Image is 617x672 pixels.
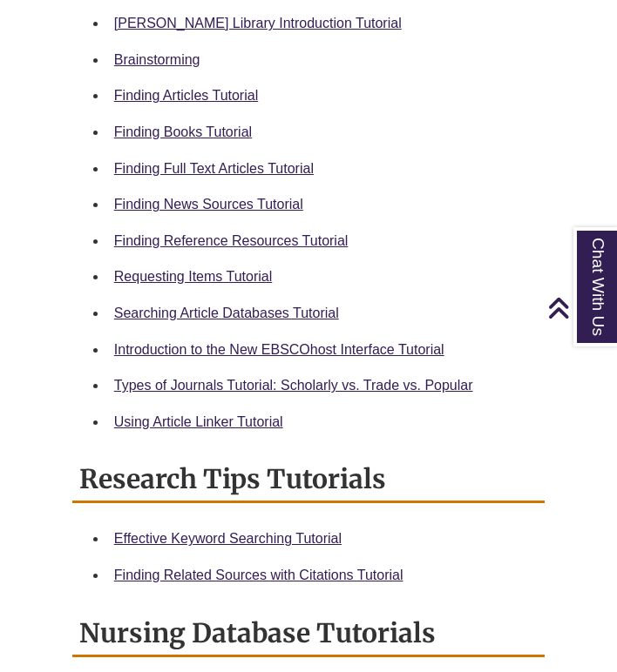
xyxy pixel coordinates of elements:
a: Introduction to the New EBSCOhost Interface Tutorial [114,342,444,357]
a: Types of Journals Tutorial: Scholarly vs. Trade vs. Popular [114,378,473,393]
a: [PERSON_NAME] Library Introduction Tutorial [114,16,402,30]
a: Using Article Linker Tutorial [114,414,283,429]
a: Back to Top [547,296,613,319]
a: Finding Related Sources with Citations Tutorial [114,568,403,582]
a: Requesting Items Tutorial [114,269,272,284]
a: Brainstorming [114,52,200,67]
a: Finding Books Tutorial [114,124,252,139]
h2: Research Tips Tutorials [72,457,545,503]
a: Finding News Sources Tutorial [114,197,303,212]
a: Finding Reference Resources Tutorial [114,233,349,248]
h2: Nursing Database Tutorials [72,611,545,657]
a: Searching Article Databases Tutorial [114,306,339,320]
a: Effective Keyword Searching Tutorial [114,531,342,546]
a: Finding Articles Tutorial [114,88,258,103]
a: Finding Full Text Articles Tutorial [114,161,314,176]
